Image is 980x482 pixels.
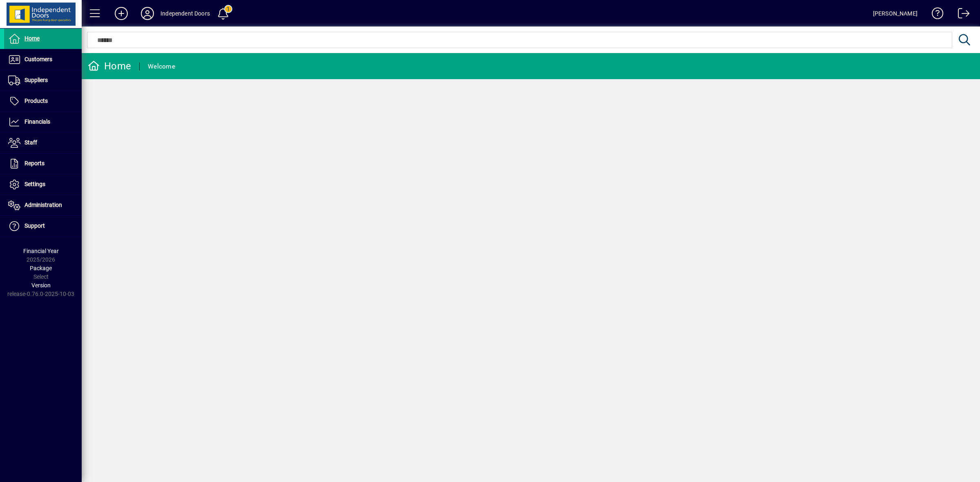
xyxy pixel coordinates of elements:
[148,60,175,73] div: Welcome
[24,98,48,104] span: Products
[88,60,131,73] div: Home
[24,118,50,125] span: Financials
[4,112,82,132] a: Financials
[24,222,45,229] span: Support
[24,56,52,62] span: Customers
[4,49,82,70] a: Customers
[4,133,82,153] a: Staff
[24,77,48,83] span: Suppliers
[24,181,45,187] span: Settings
[24,202,62,208] span: Administration
[4,195,82,215] a: Administration
[160,7,210,20] div: Independent Doors
[108,6,134,21] button: Add
[23,248,59,254] span: Financial Year
[134,6,160,21] button: Profile
[4,216,82,236] a: Support
[952,2,970,28] a: Logout
[31,282,51,289] span: Version
[4,70,82,91] a: Suppliers
[4,174,82,195] a: Settings
[873,7,918,20] div: [PERSON_NAME]
[30,265,52,271] span: Package
[24,139,37,146] span: Staff
[24,160,45,167] span: Reports
[4,91,82,111] a: Products
[926,2,944,28] a: Knowledge Base
[4,153,82,174] a: Reports
[24,35,40,42] span: Home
